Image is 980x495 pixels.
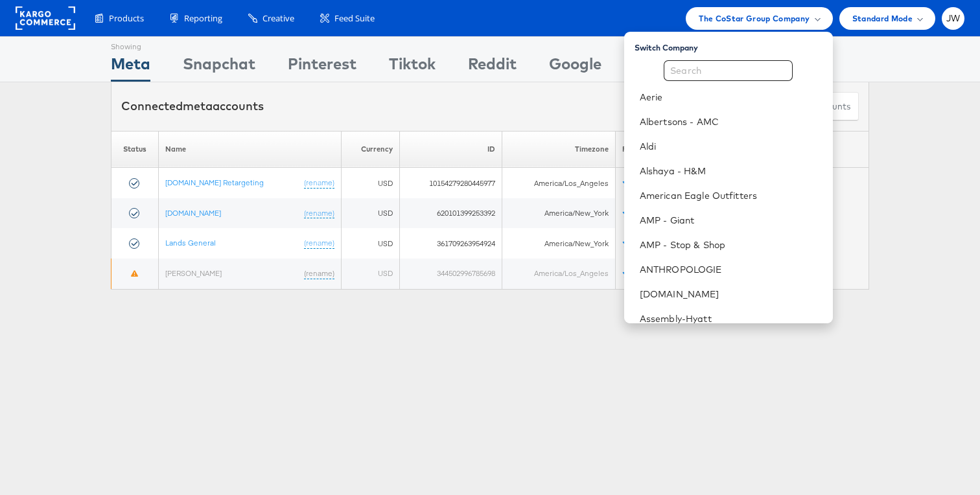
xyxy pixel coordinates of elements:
div: Meta [111,52,150,82]
span: Products [109,12,144,25]
span: Feed Suite [334,12,375,25]
a: [DOMAIN_NAME] [640,288,822,301]
span: Standard Mode [852,12,913,25]
td: USD [342,168,400,198]
div: Switch Company [635,37,833,53]
a: (rename) [304,238,334,249]
div: Snapchat [183,52,255,82]
th: Currency [342,131,400,168]
div: Tiktok [389,52,436,82]
div: Pinterest [288,52,356,82]
input: Search [664,60,793,81]
td: America/Los_Angeles [502,259,616,289]
td: USD [342,198,400,229]
a: Albertsons - AMC [640,115,822,128]
a: (rename) [304,208,334,219]
th: ID [400,131,502,168]
a: [DOMAIN_NAME] [165,208,221,218]
div: Connected accounts [121,98,264,115]
a: [PERSON_NAME] [165,268,222,278]
a: AMP - Giant [640,214,822,227]
th: Timezone [502,131,616,168]
div: Reddit [468,52,517,82]
span: The CoStar Group Company [699,12,810,25]
td: America/New_York [502,198,616,229]
td: America/Los_Angeles [502,168,616,198]
th: Name [159,131,342,168]
th: Status [111,131,159,168]
a: Aldi [640,140,822,153]
span: Creative [262,12,294,25]
a: (rename) [304,268,334,279]
td: 620101399253392 [400,198,502,229]
span: meta [183,98,213,113]
td: 361709263954924 [400,228,502,259]
a: Assembly-Hyatt [640,312,822,325]
td: 344502996785698 [400,259,502,289]
a: American Eagle Outfitters [640,189,822,202]
a: AMP - Stop & Shop [640,238,822,251]
div: Showing [111,37,150,52]
a: Alshaya - H&M [640,165,822,178]
a: ANTHROPOLOGIE [640,263,822,276]
a: (rename) [304,178,334,189]
div: Google [549,52,601,82]
td: 10154279280445977 [400,168,502,198]
a: Lands General [165,238,216,247]
td: USD [342,259,400,289]
td: America/New_York [502,228,616,259]
span: Reporting [184,12,222,25]
a: Aerie [640,91,822,104]
a: [DOMAIN_NAME] Retargeting [165,178,264,187]
td: USD [342,228,400,259]
span: JW [946,14,961,23]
